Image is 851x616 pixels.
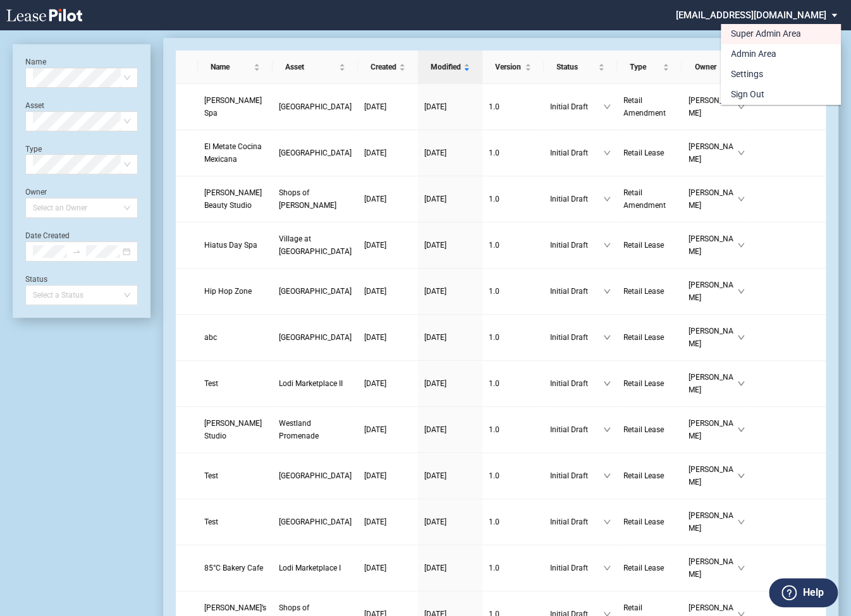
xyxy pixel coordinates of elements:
label: Help [802,584,823,601]
div: Super Admin Area [731,28,801,40]
button: Help [769,578,838,607]
div: Admin Area [731,48,776,61]
div: Settings [731,68,763,81]
div: Sign Out [731,88,764,101]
